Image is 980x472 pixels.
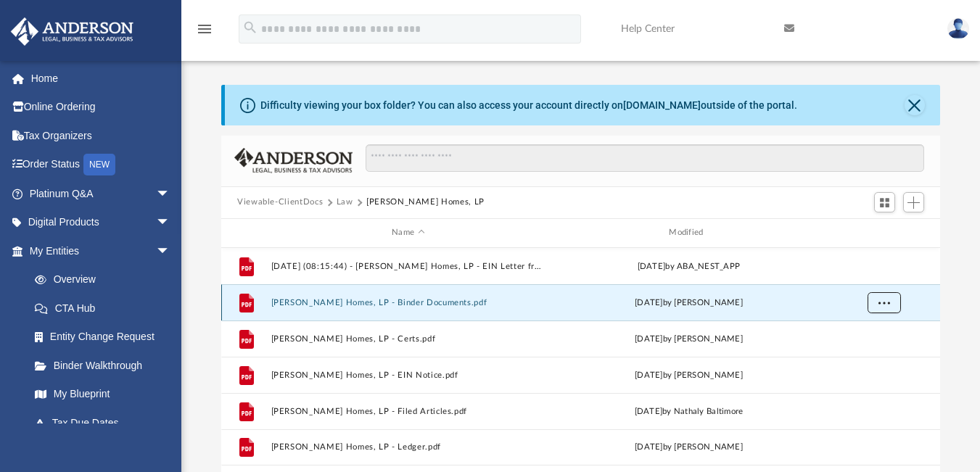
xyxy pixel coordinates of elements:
[10,121,192,150] a: Tax Organizers
[271,406,545,415] button: [PERSON_NAME] Homes, LP - Filed Articles.pdf
[196,20,213,38] i: menu
[551,226,826,239] div: Modified
[366,144,924,172] input: Search files and folders
[228,226,264,239] div: id
[7,17,138,46] img: Anderson Advisors Platinum Portal
[271,370,545,379] button: [PERSON_NAME] Homes, LP - EIN Notice.pdf
[874,192,896,212] button: Switch to Grid View
[271,261,545,270] button: [DATE] (08:15:44) - [PERSON_NAME] Homes, LP - EIN Letter from IRS.pdf
[10,208,192,237] a: Digital Productsarrow_drop_down
[20,294,192,323] a: CTA Hub
[868,291,901,313] button: More options
[551,441,825,454] div: [DATE] by [PERSON_NAME]
[947,18,969,39] img: User Pic
[260,98,797,113] div: Difficulty viewing your box folder? You can also access your account directly on outside of the p...
[10,64,192,93] a: Home
[271,297,545,307] button: [PERSON_NAME] Homes, LP - Binder Documents.pdf
[366,196,485,209] button: [PERSON_NAME] Homes, LP
[20,408,192,437] a: Tax Due Dates
[635,298,663,306] span: [DATE]
[271,442,545,452] button: [PERSON_NAME] Homes, LP - Ledger.pdf
[337,196,353,209] button: Law
[10,93,192,122] a: Online Ordering
[832,226,934,239] div: id
[156,208,185,238] span: arrow_drop_down
[196,28,213,38] a: menu
[271,226,545,239] div: Name
[551,332,825,345] div: [DATE] by [PERSON_NAME]
[20,265,192,294] a: Overview
[903,192,925,212] button: Add
[905,95,925,115] button: Close
[623,99,701,111] a: [DOMAIN_NAME]
[551,296,825,309] div: by [PERSON_NAME]
[156,236,185,266] span: arrow_drop_down
[551,260,825,273] div: [DATE] by ABA_NEST_APP
[20,380,185,409] a: My Blueprint
[20,323,192,352] a: Entity Change Request
[10,179,192,208] a: Platinum Q&Aarrow_drop_down
[83,154,115,175] div: NEW
[237,196,323,209] button: Viewable-ClientDocs
[551,368,825,381] div: [DATE] by [PERSON_NAME]
[551,405,825,418] div: [DATE] by Nathaly Baltimore
[271,334,545,343] button: [PERSON_NAME] Homes, LP - Certs.pdf
[242,20,258,36] i: search
[10,236,192,265] a: My Entitiesarrow_drop_down
[156,179,185,209] span: arrow_drop_down
[20,351,192,380] a: Binder Walkthrough
[10,150,192,180] a: Order StatusNEW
